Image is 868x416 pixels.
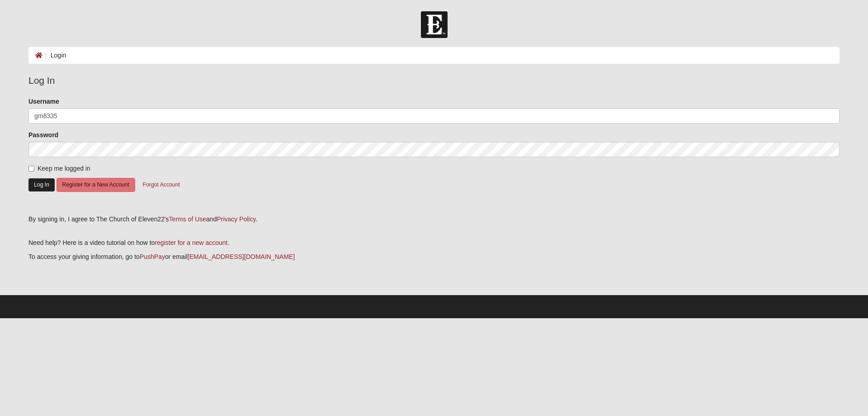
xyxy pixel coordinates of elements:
a: Privacy Policy [217,215,255,223]
a: PushPay [140,253,165,260]
button: Forgot Account [137,178,186,192]
label: Password [28,130,58,139]
button: Register for a New Account [57,178,135,192]
span: Keep me logged in [38,165,90,172]
a: [EMAIL_ADDRESS][DOMAIN_NAME] [188,253,295,260]
img: Church of Eleven22 Logo [421,11,448,38]
a: Terms of Use [169,215,206,223]
input: Keep me logged in [28,166,34,172]
li: Login [42,51,66,60]
label: Username [28,97,59,106]
legend: Log In [28,73,840,88]
p: Need help? Here is a video tutorial on how to . [28,238,840,248]
div: By signing in, I agree to The Church of Eleven22's and . [28,215,840,224]
button: Log In [28,178,55,191]
a: register for a new account [155,239,227,246]
p: To access your giving information, go to or email [28,252,840,262]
